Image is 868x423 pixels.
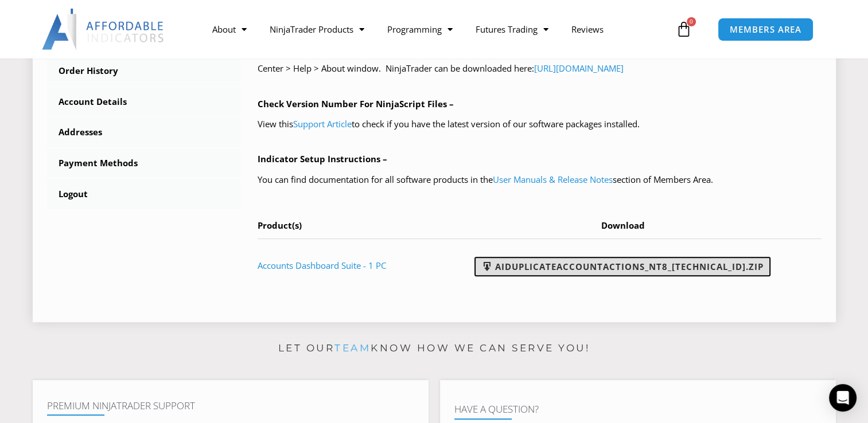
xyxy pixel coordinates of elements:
[334,342,371,354] a: team
[687,17,696,26] span: 0
[201,16,258,42] a: About
[258,116,822,132] p: View this to check if you have the latest version of our software packages installed.
[258,45,822,77] p: We always recommend using the latest version of the NinjaTrader Desktop Application. You can see ...
[474,257,770,276] a: AIDuplicateAccountActions_NT8_[TECHNICAL_ID].zip
[293,118,352,130] a: Support Article
[47,400,414,412] h4: Premium NinjaTrader Support
[730,25,801,34] span: MEMBERS AREA
[493,174,613,185] a: User Manuals & Release Notes
[47,56,241,86] a: Order History
[258,16,376,42] a: NinjaTrader Products
[534,62,624,74] a: [URL][DOMAIN_NAME]
[376,16,464,42] a: Programming
[464,16,560,42] a: Futures Trading
[47,179,241,209] a: Logout
[258,172,822,188] p: You can find documentation for all software products in the section of Members Area.
[201,16,673,42] nav: Menu
[47,148,241,178] a: Payment Methods
[454,404,822,415] h4: Have A Question?
[560,16,615,42] a: Reviews
[47,87,241,117] a: Account Details
[42,9,165,50] img: LogoAI | Affordable Indicators – NinjaTrader
[659,13,709,46] a: 0
[33,339,836,358] p: Let our know how we can serve you!
[258,153,387,164] b: Indicator Setup Instructions –
[258,220,302,231] span: Product(s)
[718,18,813,41] a: MEMBERS AREA
[258,260,386,271] a: Accounts Dashboard Suite - 1 PC
[258,98,454,109] b: Check Version Number For NinjaScript Files –
[47,117,241,147] a: Addresses
[829,384,857,412] div: Open Intercom Messenger
[601,220,645,231] span: Download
